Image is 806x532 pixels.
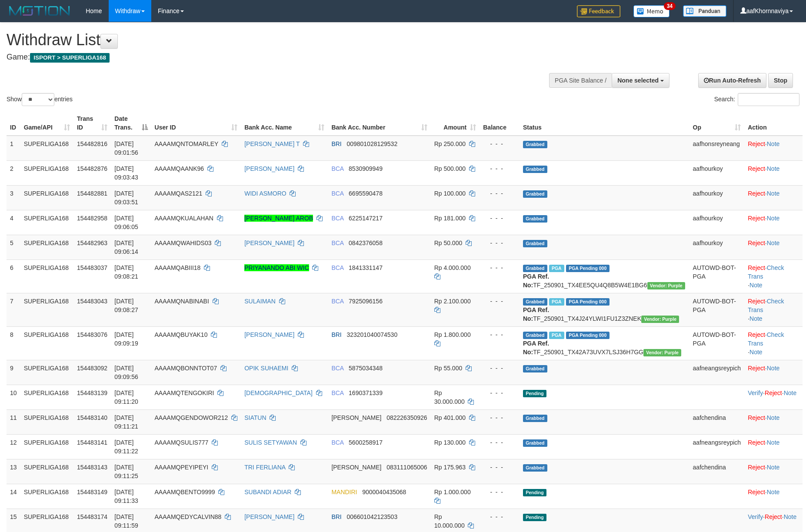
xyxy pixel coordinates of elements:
[349,389,383,396] span: Copy 1690371339 to clipboard
[434,414,466,421] span: Rp 401.000
[483,438,516,447] div: - - -
[244,140,300,147] a: [PERSON_NAME] T
[111,111,151,136] th: Date Trans.: activate to sort column descending
[549,298,564,306] span: Marked by aafandaneth
[77,215,107,222] span: 154482958
[73,111,111,136] th: Trans ID: activate to sort column ascending
[244,389,313,396] a: [DEMOGRAPHIC_DATA]
[744,210,803,235] td: ·
[20,111,73,136] th: Game/API: activate to sort column ascending
[689,259,745,293] td: AUTOWD-BOT-PGA
[523,265,547,272] span: Grabbed
[748,298,765,305] a: Reject
[523,166,547,173] span: Grabbed
[328,111,430,136] th: Bank Acc. Number: activate to sort column ascending
[434,165,466,172] span: Rp 500.000
[7,235,20,259] td: 5
[689,326,745,360] td: AUTOWD-BOT-PGA
[244,489,291,495] a: SUBANDI ADIAR
[714,93,799,106] label: Search:
[483,488,516,496] div: - - -
[767,140,780,147] a: Note
[155,331,208,338] span: AAAAMQBUYAK10
[689,293,745,326] td: AUTOWD-BOT-PGA
[349,365,383,372] span: Copy 5875034348 to clipboard
[331,239,343,246] span: BCA
[114,215,138,230] span: [DATE] 09:06:05
[744,484,803,509] td: ·
[77,165,107,172] span: 154482876
[386,414,427,421] span: Copy 082226350926 to clipboard
[748,389,763,396] a: Verify
[748,190,765,197] a: Reject
[7,4,73,17] img: MOTION_logo.png
[523,298,547,306] span: Grabbed
[523,415,547,422] span: Grabbed
[748,140,765,147] a: Reject
[349,264,383,271] span: Copy 1841331147 to clipboard
[483,263,516,272] div: - - -
[7,53,529,62] h4: Game:
[114,165,138,181] span: [DATE] 09:03:43
[20,259,73,293] td: SUPERLIGA168
[483,512,516,521] div: - - -
[784,513,797,520] a: Note
[7,409,20,434] td: 11
[689,136,745,161] td: aafhonsreyneang
[77,414,107,421] span: 154483140
[20,459,73,484] td: SUPERLIGA168
[77,464,107,471] span: 154483143
[523,464,547,472] span: Grabbed
[20,210,73,235] td: SUPERLIGA168
[155,464,209,471] span: AAAAMQPEYIPEYI
[689,409,745,434] td: aafchendina
[523,240,547,247] span: Grabbed
[748,264,765,271] a: Reject
[434,365,463,372] span: Rp 55.000
[77,331,107,338] span: 154483076
[20,293,73,326] td: SUPERLIGA168
[520,293,689,326] td: TF_250901_TX4J24YLWI1FU1Z3ZNEK
[155,389,214,396] span: AAAAMQTENGOKIRI
[434,513,465,529] span: Rp 10.000.000
[7,360,20,385] td: 9
[483,389,516,397] div: - - -
[744,293,803,326] td: · ·
[689,235,745,259] td: aafhourkoy
[77,298,107,305] span: 154483043
[362,489,406,495] span: Copy 9000040435068 to clipboard
[346,140,397,147] span: Copy 009801028129532 to clipboard
[77,439,107,446] span: 154483141
[20,360,73,385] td: SUPERLIGA168
[155,190,203,197] span: AAAAMQAS2121
[483,413,516,422] div: - - -
[767,414,780,421] a: Note
[331,513,341,520] span: BRI
[77,389,107,396] span: 154483139
[744,434,803,459] td: ·
[641,316,679,323] span: Vendor URL: https://trx4.1velocity.biz
[765,389,782,396] a: Reject
[244,439,297,446] a: SULIS SETYAWAN
[114,414,138,430] span: [DATE] 09:11:21
[349,439,383,446] span: Copy 5600258917 to clipboard
[20,235,73,259] td: SUPERLIGA168
[748,414,765,421] a: Reject
[20,185,73,210] td: SUPERLIGA168
[520,259,689,293] td: TF_250901_TX4EE5QU4Q8B5W4E1BG6
[744,235,803,259] td: ·
[683,5,726,17] img: panduan.png
[577,5,620,17] img: Feedback.jpg
[331,140,341,147] span: BRI
[331,331,341,338] span: BRI
[434,190,466,197] span: Rp 100.000
[349,298,383,305] span: Copy 7925096156 to clipboard
[748,239,765,246] a: Reject
[767,489,780,495] a: Note
[331,215,343,222] span: BCA
[748,513,763,520] a: Verify
[241,111,328,136] th: Bank Acc. Name: activate to sort column ascending
[523,141,547,148] span: Grabbed
[20,160,73,185] td: SUPERLIGA168
[523,489,546,496] span: Pending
